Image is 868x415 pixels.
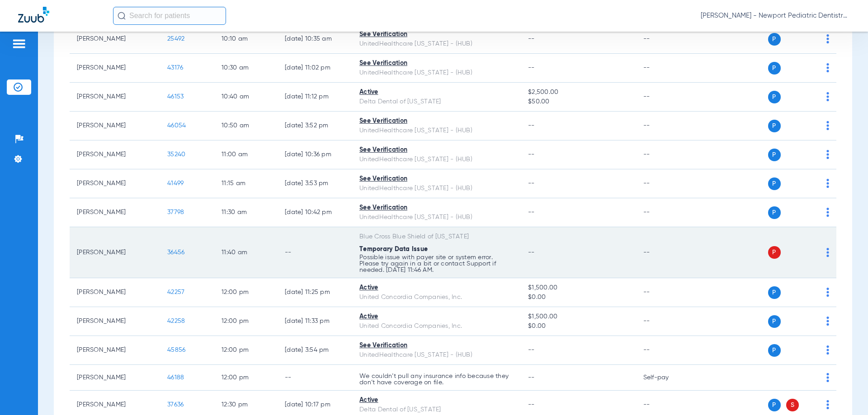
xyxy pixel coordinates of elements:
iframe: Chat Widget [823,372,868,415]
td: [PERSON_NAME] [70,83,160,112]
td: [PERSON_NAME] [70,169,160,198]
span: Temporary Data Issue [359,246,428,252]
img: group-dot-blue.svg [826,121,829,130]
div: UnitedHealthcare [US_STATE] - (HUB) [359,68,514,78]
img: group-dot-blue.svg [826,317,829,326]
img: group-dot-blue.svg [826,34,829,43]
td: 11:15 AM [214,169,278,198]
span: S [786,399,799,411]
img: Zuub Logo [18,7,49,23]
span: $50.00 [528,97,628,107]
td: [DATE] 3:54 PM [278,336,352,365]
img: group-dot-blue.svg [826,63,829,72]
td: -- [636,169,697,198]
td: 12:00 PM [214,336,278,365]
td: -- [636,336,697,365]
td: [DATE] 11:25 PM [278,278,352,307]
td: [DATE] 3:53 PM [278,169,352,198]
img: group-dot-blue.svg [826,208,829,217]
td: 10:40 AM [214,83,278,112]
td: [PERSON_NAME] [70,227,160,278]
td: [DATE] 10:35 AM [278,25,352,54]
td: -- [636,112,697,140]
span: 46153 [167,93,184,100]
div: UnitedHealthcare [US_STATE] - (HUB) [359,350,514,360]
span: -- [528,151,535,158]
div: See Verification [359,145,514,155]
td: [PERSON_NAME] [70,54,160,83]
td: [DATE] 3:52 PM [278,112,352,140]
div: Active [359,283,514,293]
span: 25492 [167,36,184,42]
td: -- [636,83,697,112]
span: [PERSON_NAME] - Newport Pediatric Dentistry [701,11,850,20]
div: Active [359,396,514,405]
td: 12:00 PM [214,365,278,391]
span: -- [528,122,535,129]
td: -- [278,227,352,278]
td: -- [636,227,697,278]
span: $1,500.00 [528,312,628,322]
span: -- [528,65,535,71]
img: group-dot-blue.svg [826,288,829,297]
td: [DATE] 11:02 PM [278,54,352,83]
td: [PERSON_NAME] [70,336,160,365]
td: [DATE] 11:12 PM [278,83,352,112]
td: [PERSON_NAME] [70,307,160,336]
td: [PERSON_NAME] [70,112,160,140]
td: [DATE] 10:36 PM [278,140,352,169]
td: Self-pay [636,365,697,391]
div: See Verification [359,30,514,39]
div: United Concordia Companies, Inc. [359,322,514,331]
td: [PERSON_NAME] [70,278,160,307]
span: P [768,120,781,132]
span: P [768,91,781,103]
span: 42258 [167,318,185,324]
td: -- [636,140,697,169]
td: 12:00 PM [214,307,278,336]
td: 11:00 AM [214,140,278,169]
td: -- [636,54,697,83]
div: See Verification [359,117,514,126]
div: See Verification [359,203,514,213]
img: Search Icon [118,12,126,20]
span: 46054 [167,122,186,129]
span: -- [528,36,535,42]
img: hamburger-icon [12,38,26,49]
span: P [768,315,781,328]
span: P [768,399,781,411]
img: group-dot-blue.svg [826,92,829,101]
div: Active [359,312,514,322]
td: [PERSON_NAME] [70,140,160,169]
span: 35240 [167,151,185,158]
div: Blue Cross Blue Shield of [US_STATE] [359,232,514,242]
td: -- [278,365,352,391]
span: 41499 [167,180,184,187]
td: -- [636,278,697,307]
span: 37636 [167,401,184,408]
span: -- [528,209,535,215]
span: P [768,286,781,299]
p: Possible issue with payer site or system error. Please try again in a bit or contact Support if n... [359,254,514,273]
span: P [768,246,781,259]
div: UnitedHealthcare [US_STATE] - (HUB) [359,39,514,49]
td: 10:10 AM [214,25,278,54]
input: Search for patients [113,7,226,25]
td: 11:30 AM [214,198,278,227]
td: -- [636,198,697,227]
td: [DATE] 11:33 PM [278,307,352,336]
span: -- [528,249,535,256]
span: P [768,33,781,46]
span: 43176 [167,65,183,71]
span: P [768,344,781,357]
td: [DATE] 10:42 PM [278,198,352,227]
td: -- [636,25,697,54]
p: We couldn’t pull any insurance info because they don’t have coverage on file. [359,373,514,386]
td: 10:50 AM [214,112,278,140]
span: P [768,177,781,190]
span: 46188 [167,374,184,381]
td: 12:00 PM [214,278,278,307]
td: [PERSON_NAME] [70,25,160,54]
span: -- [528,401,535,408]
